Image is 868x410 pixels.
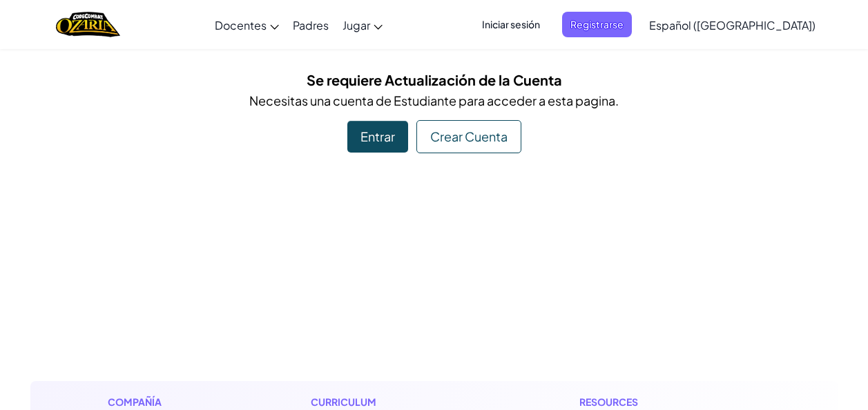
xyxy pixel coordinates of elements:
[286,6,336,43] a: Padres
[416,120,521,153] div: Crear Cuenta
[336,6,389,43] a: Jugar
[347,121,408,153] div: Entrar
[56,10,120,39] a: Ozaria by CodeCombat logo
[474,12,548,37] button: Iniciar sesión
[649,18,816,32] span: Español ([GEOGRAPHIC_DATA])
[343,18,370,32] span: Jugar
[311,395,492,409] h1: Curriculum
[41,69,828,90] h5: Se requiere Actualización de la Cuenta
[215,18,267,32] span: Docentes
[562,12,632,37] button: Registrarse
[208,6,286,43] a: Docentes
[41,90,828,110] p: Necesitas una cuenta de Estudiante para acceder a esta pagina.
[579,395,761,409] h1: Resources
[642,6,822,43] a: Español ([GEOGRAPHIC_DATA])
[108,395,223,409] h1: Compañía
[56,10,120,39] img: Home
